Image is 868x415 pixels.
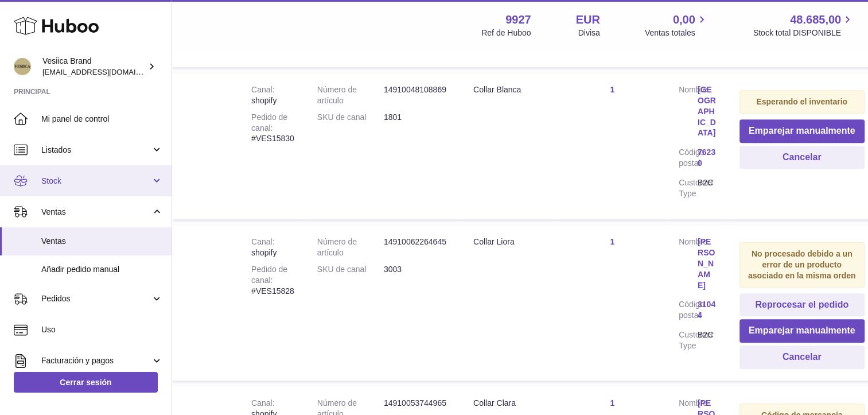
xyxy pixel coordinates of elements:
dt: Nombre [679,236,698,293]
div: shopify [251,236,294,258]
span: Pedidos [41,293,151,304]
dd: B2C [698,329,717,351]
strong: Canal [251,398,274,408]
button: Reprocesar el pedido [739,293,865,317]
dd: 1801 [384,112,450,123]
button: Cancelar [739,146,865,169]
a: 1 [610,85,614,94]
span: [EMAIL_ADDRESS][DOMAIN_NAME] [42,67,169,76]
a: 1 [610,237,614,246]
dt: Código postal [679,299,698,324]
dd: 3003 [384,264,450,275]
dt: Customer Type [679,329,698,351]
dt: Nombre [679,84,698,141]
dt: SKU de canal [317,264,384,275]
strong: Pedido de canal [251,265,287,285]
span: Ventas [41,207,151,218]
a: [PERSON_NAME] [698,236,717,290]
button: Emparejar manualmente [739,319,865,343]
a: 76230 [698,147,717,169]
span: Uso [41,324,163,335]
div: Collar Blanca [473,84,546,95]
span: Stock total DISPONIBLE [753,28,854,38]
div: #VES15828 [251,264,294,297]
dd: B2C [698,177,717,199]
dt: Número de artículo [317,236,384,258]
a: [GEOGRAPHIC_DATA] [698,84,717,138]
span: Ventas totales [645,28,709,38]
div: Ref de Huboo [481,28,531,38]
dt: Número de artículo [317,84,384,106]
strong: Canal [251,237,274,246]
span: Añadir pedido manual [41,264,163,275]
img: logistic@vesiica.com [14,58,31,75]
strong: Esperando el inventario [756,97,847,106]
strong: Canal [251,85,274,94]
div: #VES15830 [251,112,294,145]
span: 48.685,00 [790,12,841,28]
span: Listados [41,145,151,156]
span: Facturación y pagos [41,355,151,366]
span: 0,00 [673,12,695,28]
div: Collar Clara [473,398,546,409]
div: Collar Liora [473,236,546,247]
span: Mi panel de control [41,114,163,125]
span: Stock [41,176,151,187]
a: 31044 [698,299,717,321]
div: Vesiica Brand [42,56,146,77]
strong: Pedido de canal [251,113,287,133]
a: 0,00 Ventas totales [645,12,709,38]
div: Divisa [578,28,600,38]
dt: SKU de canal [317,112,384,123]
span: Ventas [41,236,163,247]
a: 48.685,00 Stock total DISPONIBLE [753,12,854,38]
a: Cerrar sesión [14,372,158,393]
dt: Customer Type [679,177,698,199]
strong: EUR [576,12,600,28]
button: Emparejar manualmente [739,119,865,143]
a: 1 [610,398,614,408]
strong: No procesado debido a un error de un producto asociado en la misma orden [748,249,856,280]
dt: Código postal [679,147,698,172]
div: shopify [251,84,294,106]
button: Cancelar [739,346,865,369]
td: [DATE] [122,225,240,381]
dd: 14910048108869 [384,84,450,106]
strong: 9927 [505,12,531,28]
td: [DATE] [122,73,240,219]
dd: 14910062264645 [384,236,450,258]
